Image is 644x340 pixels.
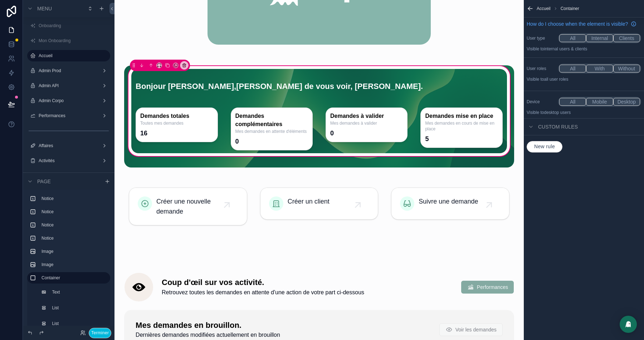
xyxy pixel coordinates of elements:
[42,249,104,254] label: Image
[42,222,104,228] label: Notice
[527,110,641,115] p: Visible to
[42,235,104,241] label: Notice
[544,46,587,51] span: Internal users & clients
[527,99,555,105] label: Device
[559,65,586,72] button: All
[42,196,104,201] label: Notice
[39,23,106,29] label: Onboarding
[23,190,114,326] div: scrollable content
[52,321,103,326] label: List
[538,123,578,130] span: Custom rules
[39,38,106,44] label: Mon Onboarding
[39,98,96,104] label: Admin Corpo
[527,35,555,41] label: User type
[527,141,562,152] button: New rule
[586,98,613,106] button: Mobile
[37,178,51,185] span: Page
[527,20,628,27] span: How do I choose when the element is visible?
[42,209,104,215] label: Notice
[527,46,641,52] p: Visible to
[613,65,640,72] button: Without
[613,34,640,42] button: Clients
[561,6,579,11] span: Container
[39,113,96,119] label: Performances
[39,83,96,89] label: Admin API
[527,76,641,82] p: Visible to
[586,34,613,42] button: Internal
[527,20,636,27] a: How do I choose when the element is visible?
[39,68,96,74] label: Admin Prod
[527,66,555,71] label: User roles
[559,34,586,42] button: All
[42,262,104,267] label: Image
[39,53,106,59] label: Accueil
[559,98,586,106] button: All
[544,110,571,115] span: desktop users
[52,305,103,311] label: List
[537,6,551,11] span: Accueil
[52,289,103,295] label: Text
[39,143,96,149] label: Affaires
[586,65,613,72] button: With
[613,98,640,106] button: Desktop
[544,77,568,82] span: All user roles
[37,5,52,12] span: Menu
[531,144,558,150] span: New rule
[89,328,111,338] button: Terminer
[42,275,104,281] label: Container
[39,158,96,164] label: Activités
[620,316,637,333] div: Open Intercom Messenger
